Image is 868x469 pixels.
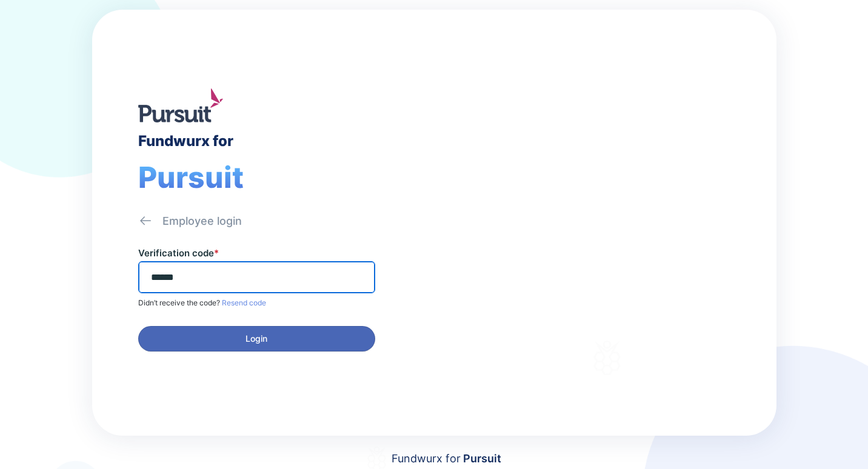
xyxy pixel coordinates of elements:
[138,298,220,307] span: Didn’t receive the code?
[138,326,375,351] button: Login
[138,88,223,122] img: logo.jpg
[503,241,711,274] div: Thank you for choosing Fundwurx as your partner in driving positive social impact!
[220,298,266,307] span: Resend code
[138,159,244,195] span: Pursuit
[503,170,598,182] div: Welcome to
[245,333,267,345] span: Login
[392,450,501,467] div: Fundwurx for
[138,247,219,259] label: Verification code
[162,214,242,228] div: Employee login
[461,452,501,465] span: Pursuit
[138,132,233,150] div: Fundwurx for
[503,187,643,216] div: Fundwurx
